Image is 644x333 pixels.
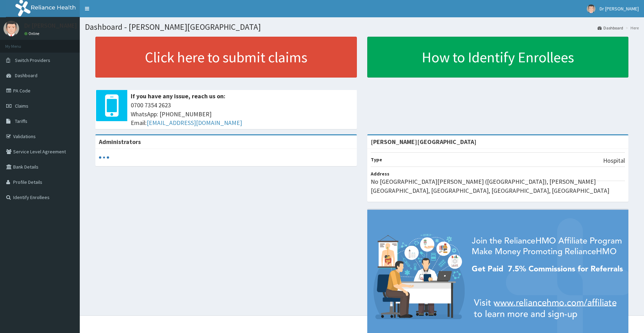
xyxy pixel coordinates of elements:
h1: Dashboard - [PERSON_NAME][GEOGRAPHIC_DATA] [85,22,639,31]
a: Click here to submit claims [95,37,357,78]
img: User Image [587,4,595,13]
b: Type [371,156,382,163]
b: Administrators [99,138,141,146]
img: User Image [3,21,19,36]
b: Address [371,171,389,177]
a: Online [24,31,41,36]
li: Here [624,25,639,31]
strong: [PERSON_NAME][GEOGRAPHIC_DATA] [371,138,476,146]
span: Switch Providers [15,57,50,63]
p: Dr [PERSON_NAME] [24,22,77,29]
span: Tariffs [15,118,27,124]
p: No [GEOGRAPHIC_DATA][PERSON_NAME] ([GEOGRAPHIC_DATA]), [PERSON_NAME][GEOGRAPHIC_DATA], [GEOGRAPHI... [371,177,625,195]
span: Dashboard [15,72,37,79]
a: How to Identify Enrollees [367,37,629,78]
a: [EMAIL_ADDRESS][DOMAIN_NAME] [147,119,242,127]
span: Dr [PERSON_NAME] [600,6,639,12]
svg: audio-loading [99,152,109,163]
p: Hospital [603,156,625,165]
span: 0700 7354 2623 WhatsApp: [PHONE_NUMBER] Email: [131,101,353,127]
span: Claims [15,103,28,109]
b: If you have any issue, reach us on: [131,92,225,100]
a: Dashboard [598,25,623,31]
